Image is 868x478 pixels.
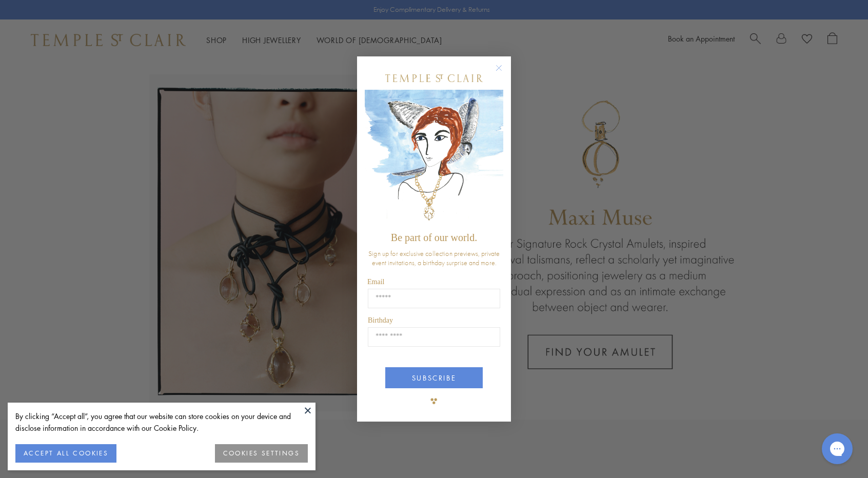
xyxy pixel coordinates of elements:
[385,74,483,82] img: Temple St. Clair
[368,316,393,324] span: Birthday
[498,67,510,79] button: Close dialog
[215,444,308,463] button: COOKIES SETTINGS
[367,278,384,286] span: Email
[368,249,500,267] span: Sign up for exclusive collection previews, private event invitations, a birthday surprise and more.
[368,289,500,308] input: Email
[15,410,308,434] div: By clicking “Accept all”, you agree that our website can store cookies on your device and disclos...
[817,430,858,468] iframe: Gorgias live chat messenger
[391,232,477,243] span: Be part of our world.
[424,391,444,411] img: TSC
[15,444,116,463] button: ACCEPT ALL COOKIES
[385,367,483,388] button: SUBSCRIBE
[365,90,503,227] img: c4a9eb12-d91a-4d4a-8ee0-386386f4f338.jpeg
